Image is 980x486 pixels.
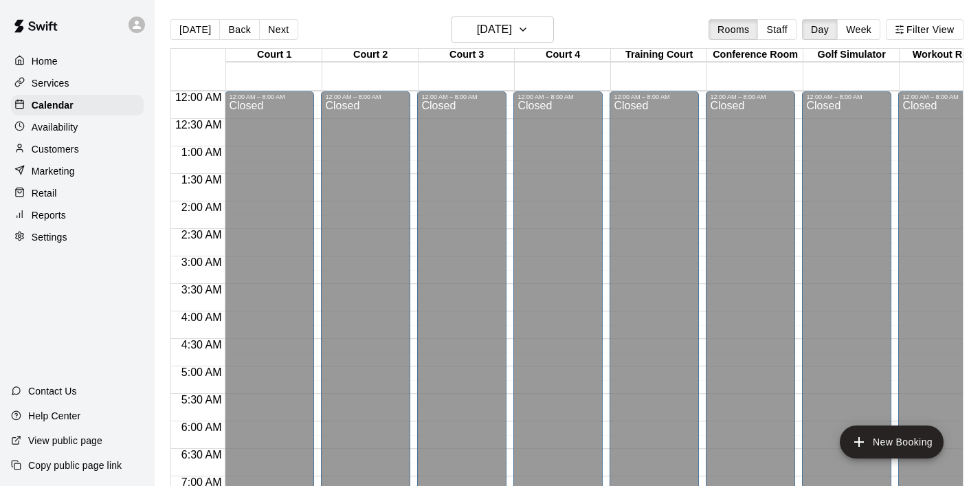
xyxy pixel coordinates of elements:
button: Back [219,19,260,40]
span: 1:00 AM [178,146,225,158]
p: Reports [32,208,66,222]
p: Contact Us [28,384,77,398]
p: Home [32,54,58,68]
a: Customers [11,139,144,159]
span: 3:30 AM [178,284,225,296]
p: Marketing [32,164,75,178]
span: 4:30 AM [178,339,225,351]
span: 6:00 AM [178,421,225,433]
div: 12:00 AM – 8:00 AM [710,93,791,100]
div: 12:00 AM – 8:00 AM [229,93,310,100]
p: Availability [32,120,78,134]
h6: [DATE] [477,20,512,39]
a: Reports [11,205,144,225]
button: [DATE] [170,19,220,40]
p: Copy public page link [28,459,122,472]
span: 12:00 AM [172,91,225,103]
span: 5:30 AM [178,394,225,406]
button: Next [259,19,298,40]
a: Availability [11,117,144,137]
p: Services [32,76,69,90]
div: Court 1 [226,49,322,62]
a: Retail [11,183,144,203]
div: 12:00 AM – 8:00 AM [614,93,695,100]
button: add [840,426,944,459]
button: [DATE] [451,16,554,43]
a: Settings [11,227,144,247]
span: 1:30 AM [178,174,225,186]
span: 5:00 AM [178,366,225,378]
a: Calendar [11,95,144,115]
span: 6:30 AM [178,449,225,461]
span: 4:00 AM [178,311,225,323]
a: Marketing [11,161,144,181]
div: Court 2 [322,49,419,62]
span: 3:00 AM [178,256,225,268]
a: Home [11,51,144,71]
button: Day [802,19,838,40]
p: Calendar [32,98,74,112]
div: Golf Simulator [803,49,900,62]
p: Settings [32,230,67,244]
p: Customers [32,142,79,156]
button: Filter View [886,19,963,40]
span: 2:30 AM [178,229,225,241]
button: Rooms [709,19,758,40]
a: Services [11,73,144,93]
div: Training Court [611,49,707,62]
div: Court 4 [515,49,611,62]
p: Retail [32,186,57,200]
div: 12:00 AM – 8:00 AM [517,93,599,100]
span: 12:30 AM [172,119,225,131]
button: Week [837,19,880,40]
div: Conference Room [707,49,803,62]
div: 12:00 AM – 8:00 AM [421,93,502,100]
span: 2:00 AM [178,201,225,213]
div: 12:00 AM – 8:00 AM [325,93,406,100]
p: Help Center [28,409,80,423]
button: Staff [757,19,797,40]
p: View public page [28,434,102,448]
div: 12:00 AM – 8:00 AM [806,93,887,100]
div: Court 3 [419,49,515,62]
